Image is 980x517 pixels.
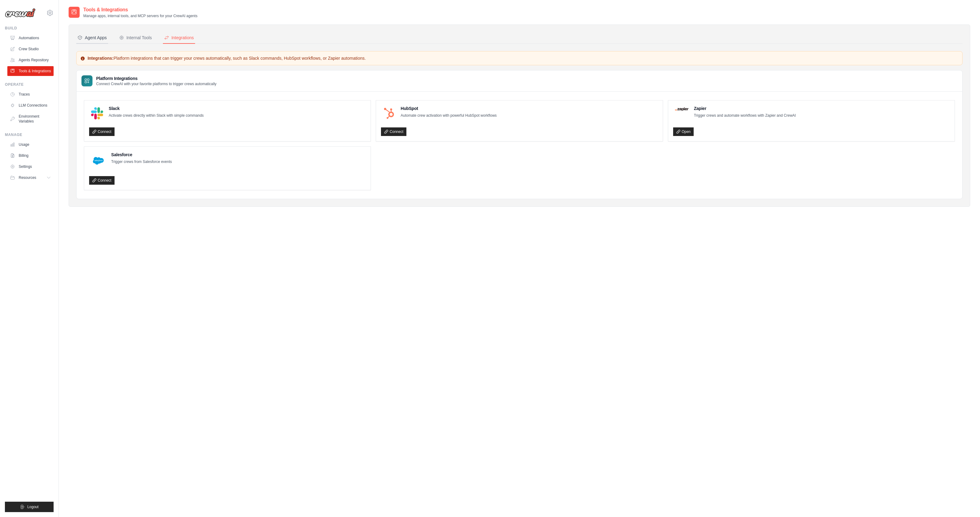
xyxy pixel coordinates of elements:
[80,55,959,61] p: Platform integrations that can trigger your crews automatically, such as Slack commands, HubSpot ...
[401,113,496,119] p: Automate crew activation with powerful HubSpot workflows
[694,113,796,119] p: Trigger crews and automate workflows with Zapier and CrewAI
[76,32,108,44] button: Agent Apps
[381,127,406,136] a: Connect
[7,100,54,110] a: LLM Connections
[7,151,54,160] a: Billing
[7,44,54,54] a: Crew Studio
[7,33,54,43] a: Automations
[694,105,796,111] h4: Zapier
[118,32,153,44] button: Internal Tools
[83,13,198,18] p: Manage apps, internal tools, and MCP servers for your CrewAI agents
[88,56,114,61] strong: Integrations:
[7,55,54,65] a: Agents Repository
[163,32,195,44] button: Integrations
[675,107,688,111] img: Zapier Logo
[83,6,198,13] h2: Tools & Integrations
[111,152,172,158] h4: Salesforce
[5,8,36,17] img: Logo
[19,175,36,180] span: Resources
[401,105,496,111] h4: HubSpot
[96,75,217,81] h3: Platform Integrations
[7,89,54,99] a: Traces
[89,176,115,185] a: Connect
[27,504,39,509] span: Logout
[111,159,172,165] p: Trigger crews from Salesforce events
[5,502,54,512] button: Logout
[5,132,54,137] div: Manage
[383,107,395,119] img: HubSpot Logo
[109,113,204,119] p: Activate crews directly within Slack with simple commands
[164,35,194,41] div: Integrations
[91,153,106,168] img: Salesforce Logo
[7,111,54,126] a: Environment Variables
[7,66,54,76] a: Tools & Integrations
[5,82,54,87] div: Operate
[7,162,54,172] a: Settings
[77,35,107,41] div: Agent Apps
[89,127,115,136] a: Connect
[91,107,103,119] img: Slack Logo
[119,35,152,41] div: Internal Tools
[109,105,204,111] h4: Slack
[7,140,54,149] a: Usage
[5,26,54,31] div: Build
[673,127,694,136] a: Open
[96,81,217,86] p: Connect CrewAI with your favorite platforms to trigger crews automatically
[7,173,54,183] button: Resources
